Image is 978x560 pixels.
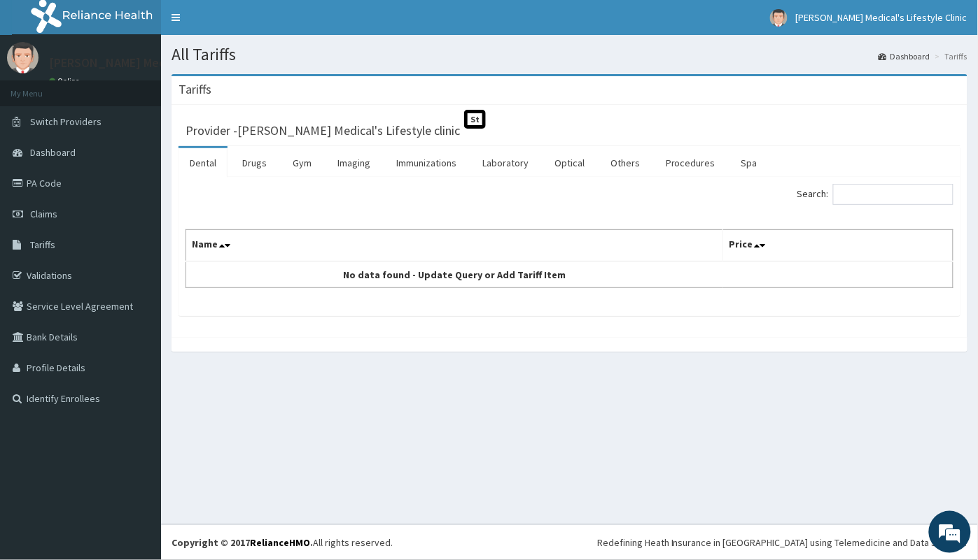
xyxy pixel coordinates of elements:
a: RelianceHMO [250,536,310,549]
a: Optical [543,148,596,178]
a: Others [599,148,651,178]
input: Search: [833,184,953,205]
img: User Image [770,9,788,27]
h3: Provider - [PERSON_NAME] Medical's Lifestyle clinic [186,124,460,137]
a: Immunizations [385,148,468,178]
span: [PERSON_NAME] Medical's Lifestyle Clinic [796,11,967,24]
td: No data found - Update Query or Add Tariff Item [186,261,723,288]
span: St [464,110,486,129]
h1: All Tariffs [172,45,967,64]
th: Name [186,230,723,262]
a: Online [49,76,83,86]
th: Price [723,230,953,262]
span: Dashboard [30,146,76,159]
h3: Tariffs [179,83,211,96]
div: Redefining Heath Insurance in [GEOGRAPHIC_DATA] using Telemedicine and Data Science! [597,536,967,550]
span: Tariffs [30,238,55,251]
label: Search: [797,184,953,205]
footer: All rights reserved. [161,524,978,560]
li: Tariffs [932,50,967,62]
a: Dashboard [879,50,930,62]
span: Switch Providers [30,115,102,128]
a: Spa [730,148,769,178]
a: Gym [281,148,323,178]
a: Procedures [655,148,727,178]
a: Laboratory [471,148,540,178]
a: Dental [179,148,228,178]
strong: Copyright © 2017 . [172,536,313,549]
span: Claims [30,208,57,220]
a: Imaging [326,148,382,178]
a: Drugs [231,148,278,178]
img: User Image [7,42,39,73]
p: [PERSON_NAME] Medical's Lifestyle Clinic [49,57,278,69]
